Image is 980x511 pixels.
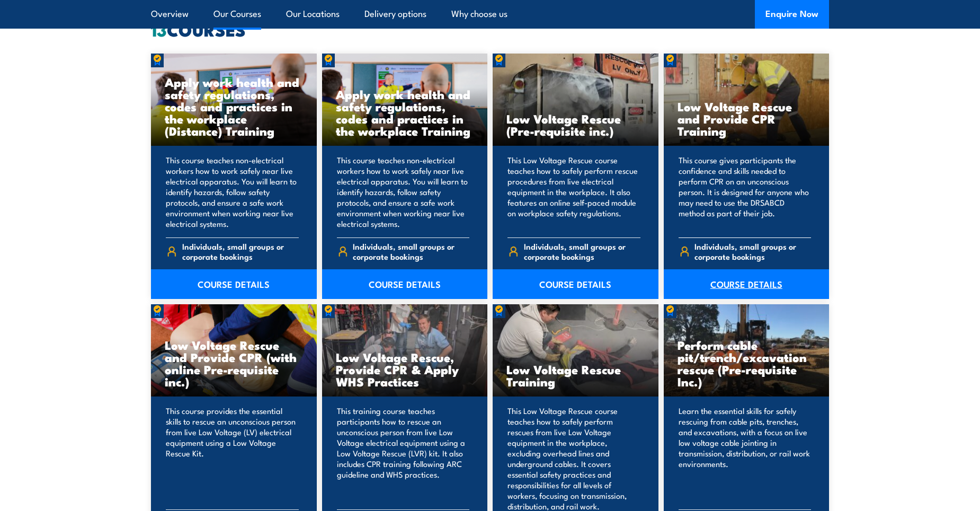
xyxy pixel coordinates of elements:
h3: Apply work health and safety regulations, codes and practices in the workplace (Distance) Training [165,76,303,137]
a: COURSE DETAILS [322,269,488,299]
h3: Low Voltage Rescue and Provide CPR (with online Pre-requisite inc.) [165,339,303,387]
p: Learn the essential skills for safely rescuing from cable pits, trenches, and excavations, with a... [679,406,812,501]
strong: 13 [151,16,167,42]
h3: Perform cable pit/trench/excavation rescue (Pre-requisite Inc.) [678,339,816,387]
h3: Apply work health and safety regulations, codes and practices in the workplace Training [336,88,474,137]
p: This course provides the essential skills to rescue an unconscious person from live Low Voltage (... [166,406,299,501]
span: Individuals, small groups or corporate bookings [353,241,469,261]
a: COURSE DETAILS [664,269,830,299]
a: COURSE DETAILS [493,269,658,299]
h3: Low Voltage Rescue and Provide CPR Training [678,100,816,137]
h3: Low Voltage Rescue (Pre-requisite inc.) [506,112,645,137]
h3: Low Voltage Rescue Training [506,363,645,387]
h2: COURSES [151,22,829,37]
p: This course teaches non-electrical workers how to work safely near live electrical apparatus. You... [337,155,470,229]
p: This training course teaches participants how to rescue an unconscious person from live Low Volta... [337,406,470,501]
a: COURSE DETAILS [151,269,317,299]
p: This course gives participants the confidence and skills needed to perform CPR on an unconscious ... [679,155,812,229]
span: Individuals, small groups or corporate bookings [694,241,811,261]
span: Individuals, small groups or corporate bookings [182,241,299,261]
span: Individuals, small groups or corporate bookings [524,241,640,261]
p: This course teaches non-electrical workers how to work safely near live electrical apparatus. You... [166,155,299,229]
h3: Low Voltage Rescue, Provide CPR & Apply WHS Practices [336,351,474,387]
p: This Low Voltage Rescue course teaches how to safely perform rescue procedures from live electric... [507,155,640,229]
